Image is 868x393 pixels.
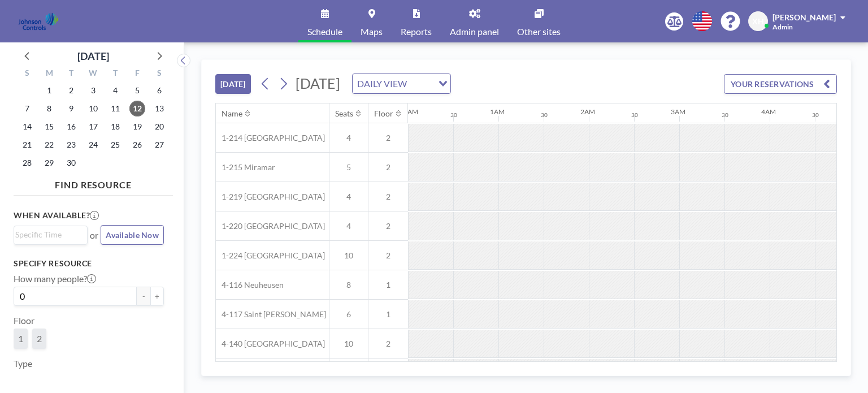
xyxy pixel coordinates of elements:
span: Saturday, September 13, 2025 [151,101,167,116]
span: Saturday, September 27, 2025 [151,137,167,153]
span: 4-117 Saint [PERSON_NAME] [216,309,326,319]
span: Saturday, September 6, 2025 [151,83,167,98]
span: 2 [368,162,408,172]
button: YOUR RESERVATIONS [724,74,837,94]
input: Search for option [15,228,81,241]
span: Sunday, September 21, 2025 [19,137,35,153]
span: Monday, September 15, 2025 [41,119,57,135]
span: Admin [772,23,793,31]
button: [DATE] [215,74,251,94]
span: Maps [361,27,383,36]
button: + [150,287,164,306]
label: Floor [14,315,34,326]
span: Monday, September 29, 2025 [41,155,57,171]
div: W [83,67,105,81]
span: 2 [37,333,42,344]
div: 4AM [761,107,776,116]
span: 1-220 [GEOGRAPHIC_DATA] [216,221,325,231]
span: [DATE] [296,75,340,92]
span: 6 [329,309,368,319]
span: Friday, September 26, 2025 [129,137,145,153]
span: Monday, September 1, 2025 [41,83,57,98]
span: [PERSON_NAME] [772,12,836,22]
span: Available Now [106,230,159,240]
span: Thursday, September 18, 2025 [107,119,123,135]
span: 1 [18,333,23,344]
div: S [16,67,38,81]
div: Floor [374,109,393,119]
span: 2 [368,251,408,261]
span: Saturday, September 20, 2025 [151,119,167,135]
span: Thursday, September 11, 2025 [107,101,123,116]
span: 8 [329,280,368,290]
span: Wednesday, September 10, 2025 [85,101,101,116]
span: Thursday, September 4, 2025 [107,83,123,98]
div: F [126,67,148,81]
span: 2 [368,133,408,143]
button: Available Now [101,225,164,245]
span: or [90,230,98,241]
span: 4 [329,221,368,231]
span: 10 [329,339,368,349]
span: 10 [329,251,368,261]
div: 30 [722,111,728,119]
span: Thursday, September 25, 2025 [107,137,123,153]
div: Seats [335,109,353,119]
span: 1-224 [GEOGRAPHIC_DATA] [216,251,325,261]
span: 4 [329,133,368,143]
div: Name [222,109,242,119]
div: T [104,67,126,81]
span: Monday, September 22, 2025 [41,137,57,153]
span: 1-215 Miramar [216,162,275,172]
label: Type [14,358,32,369]
span: 1-219 [GEOGRAPHIC_DATA] [216,192,325,202]
span: Monday, September 8, 2025 [41,101,57,116]
div: Search for option [14,226,87,243]
span: 4-116 Neuheusen [216,280,284,290]
span: Other sites [517,27,561,36]
div: S [148,67,170,81]
span: 5 [329,162,368,172]
span: Sunday, September 14, 2025 [19,119,35,135]
div: [DATE] [77,48,109,64]
div: Search for option [353,74,450,93]
div: T [60,67,83,81]
label: How many people? [14,273,96,284]
div: 12AM [400,107,418,116]
span: 4 [329,192,368,202]
input: Search for option [410,76,432,91]
img: organization-logo [18,10,58,33]
span: 2 [368,192,408,202]
div: 2AM [580,107,595,116]
span: Friday, September 19, 2025 [129,119,145,135]
span: Sunday, September 28, 2025 [19,155,35,171]
span: 2 [368,339,408,349]
span: Tuesday, September 2, 2025 [63,83,79,98]
span: 4-140 [GEOGRAPHIC_DATA] [216,339,325,349]
h3: Specify resource [14,258,164,269]
span: DAILY VIEW [355,76,409,91]
div: 30 [812,111,819,119]
span: Tuesday, September 9, 2025 [63,101,79,116]
span: 1-214 [GEOGRAPHIC_DATA] [216,133,325,143]
button: - [137,287,150,306]
div: 30 [450,111,457,119]
span: Reports [401,27,432,36]
span: Friday, September 5, 2025 [129,83,145,98]
span: Schedule [307,27,342,36]
span: Tuesday, September 16, 2025 [63,119,79,135]
span: 2 [368,221,408,231]
h4: FIND RESOURCE [14,175,173,191]
span: Friday, September 12, 2025 [129,101,145,116]
span: Sunday, September 7, 2025 [19,101,35,116]
span: XH [752,16,764,27]
div: 1AM [490,107,505,116]
div: M [38,67,60,81]
div: 30 [631,111,638,119]
span: Wednesday, September 24, 2025 [85,137,101,153]
span: Tuesday, September 23, 2025 [63,137,79,153]
div: 3AM [671,107,685,116]
div: 30 [541,111,548,119]
span: Tuesday, September 30, 2025 [63,155,79,171]
span: Wednesday, September 17, 2025 [85,119,101,135]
